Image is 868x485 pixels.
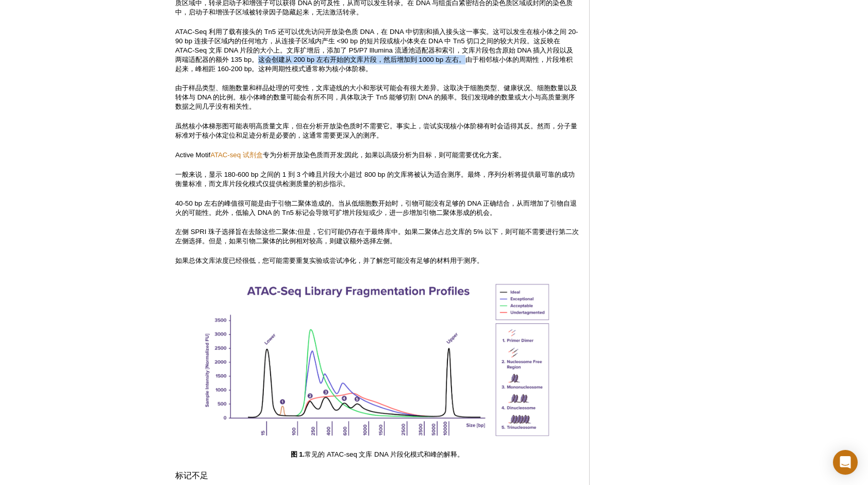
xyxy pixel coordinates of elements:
[197,276,558,448] img: ATAC-seq library
[175,199,579,218] p: 40-50 bp 左右的峰值很可能是由于引物二聚体造成的。当从低细胞数开始时，引物可能没有足够的 DNA 正确结合，从而增加了引物自退火的可能性。此外，低输入 DNA 的 Tn5 标记会导致可扩...
[291,450,305,458] strong: 图 1.
[175,470,579,482] h3: 标记不足
[175,450,579,459] p: 常见的 ATAC-seq 文库 DNA 片段化模式和峰的解释。
[175,150,579,160] p: Active Motif 专为分析开放染色质而开发;因此，如果以高级分析为目标，则可能需要优化方案。
[175,27,579,74] p: ATAC-Seq 利用了载有接头的 Tn5 还可以优先访问开放染色质 DNA，在 DNA 中切割和插入接头这一事实。这可以发生在核小体之间 20-90 bp 连接子区域内的任何地方，从连接子区域...
[210,151,263,159] a: ATAC-seq 试剂盒
[175,256,579,265] p: 如果总体文库浓度已经很低，您可能需要重复实验或尝试净化，并了解您可能没有足够的材料用于测序。
[833,450,858,475] div: Open Intercom Messenger
[175,170,579,189] p: 一般来说，显示 180-600 bp 之间的 1 到 3 个峰且片段大小超过 800 bp 的文库将被认为适合测序。最终，序列分析将提供最可靠的成功衡量标准，而文库片段化模式仅提供检测质量的初步指示。
[175,227,579,246] p: 左侧 SPRI 珠子选择旨在去除这些二聚体;但是，它们可能仍存在于最终库中。如果二聚体占总文库的 5% 以下，则可能不需要进行第二次左侧选择。但是，如果引物二聚体的比例相对较高，则建议额外选择左侧。
[175,83,579,111] p: 由于样品类型、细胞数量和样品处理的可变性，文库迹线的大小和形状可能会有很大差异。这取决于细胞类型、健康状况、细胞数量以及转体与 DNA 的比例。核小体峰的数量可能会有所不同，具体取决于 Tn5 ...
[175,122,579,140] p: 虽然核小体梯形图可能表明高质量文库，但在分析开放染色质时不需要它。事实上，尝试实现核小体阶梯有时会适得其反。然而，分子量标准对于核小体定位和足迹分析是必要的，这通常需要更深入的测序。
